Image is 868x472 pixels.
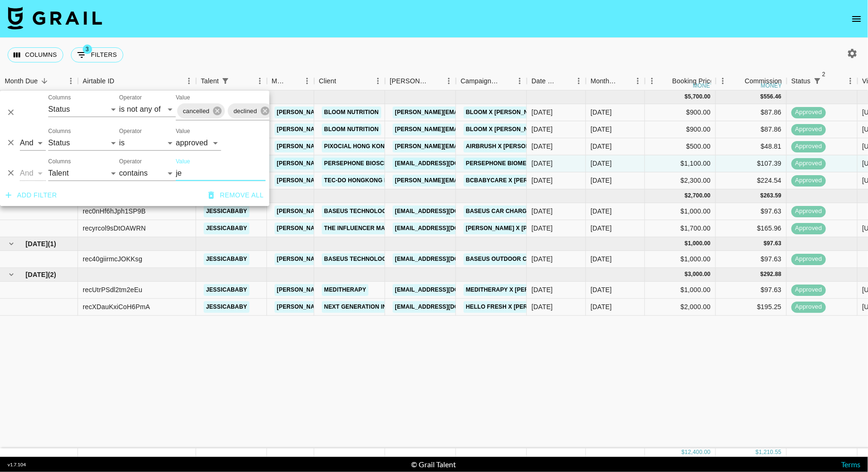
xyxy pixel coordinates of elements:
div: $97.63 [716,282,787,299]
label: Operator [119,127,142,135]
button: Menu [645,74,659,88]
div: Date Created [527,72,586,90]
button: Sort [731,74,745,88]
label: Operator [119,94,142,102]
label: Value [176,158,190,166]
a: Next Generation Influencers [322,301,424,313]
div: $ [685,192,688,200]
label: Value [176,127,190,135]
div: 2 active filters [811,74,824,88]
div: $500.00 [645,138,716,155]
a: [PERSON_NAME][EMAIL_ADDRESS][DOMAIN_NAME] [275,107,429,118]
div: money [761,83,782,89]
button: Sort [559,74,572,88]
div: Sep '25 [591,176,612,185]
div: 97.63 [767,240,782,248]
div: Status [791,72,811,90]
div: $195.25 [716,299,787,316]
button: Sort [336,74,350,88]
span: 2 [819,70,829,79]
div: Commission [745,72,782,90]
a: Terms [841,460,860,469]
button: Menu [631,74,645,88]
div: $ [761,270,764,278]
div: $87.86 [716,104,787,121]
button: Show filters [811,74,824,88]
div: $ [681,448,685,456]
div: 28/05/2025 [532,285,553,294]
div: $900.00 [645,121,716,138]
div: $ [761,93,764,101]
button: Sort [38,74,51,88]
button: hide children [5,237,18,250]
a: [PERSON_NAME][EMAIL_ADDRESS][DOMAIN_NAME] [275,223,429,234]
div: 3,000.00 [688,270,711,278]
button: Menu [442,74,456,88]
div: rec0nHf6hJph1SP9B [83,206,146,216]
a: [PERSON_NAME] x [PERSON_NAME] (1 TikTok) [464,223,604,234]
button: Delete [4,136,18,150]
a: jessicababy [204,301,249,313]
div: rec40giirmcJOKKsg [83,254,142,264]
button: Show filters [219,74,232,88]
span: approved [791,224,826,233]
span: approved [791,108,826,117]
div: Manager [272,72,287,90]
div: 15/09/2025 [532,159,553,168]
div: Sep '25 [591,159,612,168]
a: BASEUS TECHNOLOGY (HK) CO. LIMITED [322,253,444,265]
a: [EMAIL_ADDRESS][DOMAIN_NAME] [393,205,498,217]
div: $1,000.00 [645,251,716,268]
a: Bloom x [PERSON_NAME] (IG, TT) [464,107,567,118]
a: jessicababy [204,253,249,265]
div: recXDauKxiCoH6PmA [83,302,150,312]
span: 3 [83,45,92,54]
div: $900.00 [645,104,716,121]
div: Jun '25 [591,285,612,294]
div: 12,400.00 [685,448,711,456]
a: Hello Fresh x [PERSON_NAME] (1IG + TT) [464,301,593,313]
a: Persephone Biome x [PERSON_NAME] [464,158,584,169]
div: $ [764,240,767,248]
div: $2,300.00 [645,172,716,189]
div: 29/07/2025 [532,206,553,216]
span: [DATE] [26,270,48,279]
button: Select columns [8,47,63,62]
div: Client [314,72,385,90]
div: $97.63 [716,203,787,220]
div: 18/08/2025 [532,125,553,134]
a: BcBabycare x [PERSON_NAME] (1IG Reel, Story, IG Carousel) [464,175,662,187]
button: Menu [371,74,385,88]
div: Airtable ID [78,72,196,90]
div: 29/07/2025 [532,254,553,264]
span: cancelled [177,106,215,116]
button: Sort [232,74,245,88]
div: Aug '25 [591,206,612,216]
a: [PERSON_NAME][EMAIL_ADDRESS][DOMAIN_NAME] [275,284,429,296]
div: $48.81 [716,138,787,155]
button: Sort [618,74,631,88]
div: Date Created [532,72,559,90]
a: [EMAIL_ADDRESS][DOMAIN_NAME] [393,223,498,234]
a: Bloom x [PERSON_NAME] (IG, TT) 2/2 [464,124,577,135]
div: $ [756,448,759,456]
div: Status [787,72,858,90]
div: recyrcol9sDtOAWRN [83,223,146,233]
button: Delete [4,166,18,180]
span: approved [791,176,826,185]
a: [PERSON_NAME][EMAIL_ADDRESS][DOMAIN_NAME] [275,301,429,313]
a: [EMAIL_ADDRESS][DOMAIN_NAME] [393,253,498,265]
span: approved [791,285,826,294]
div: $ [685,93,688,101]
div: © Grail Talent [411,460,456,469]
span: approved [791,159,826,168]
label: Columns [48,127,71,135]
div: 16/06/2025 [532,302,553,312]
div: 09/09/2025 [532,142,553,151]
div: $107.39 [716,155,787,172]
button: hide children [5,268,18,281]
label: Columns [48,158,71,166]
div: $ [685,240,688,248]
div: 1,000.00 [688,240,711,248]
div: $165.96 [716,220,787,237]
